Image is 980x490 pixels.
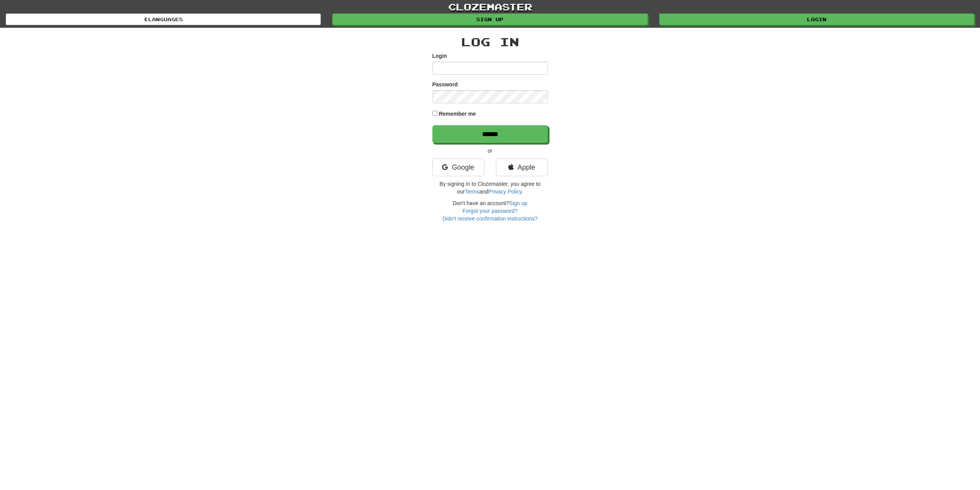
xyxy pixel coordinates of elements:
p: or [432,147,548,155]
a: Sign up [332,13,647,25]
label: Remember me [439,110,476,118]
a: Google [432,158,484,176]
a: Didn't receive confirmation instructions? [442,216,538,222]
p: By signing in to Clozemaster, you agree to our and . [432,180,548,195]
label: Login [432,52,447,60]
a: Sign up [509,200,527,206]
a: Apple [496,158,548,176]
a: Forgot your password? [462,208,518,214]
div: Don't have an account? [432,199,548,222]
label: Password [432,81,458,88]
a: Terms [465,189,479,195]
a: Languages [6,13,321,25]
a: Privacy Policy [488,189,521,195]
a: Login [659,13,974,25]
h2: Log In [432,35,548,48]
